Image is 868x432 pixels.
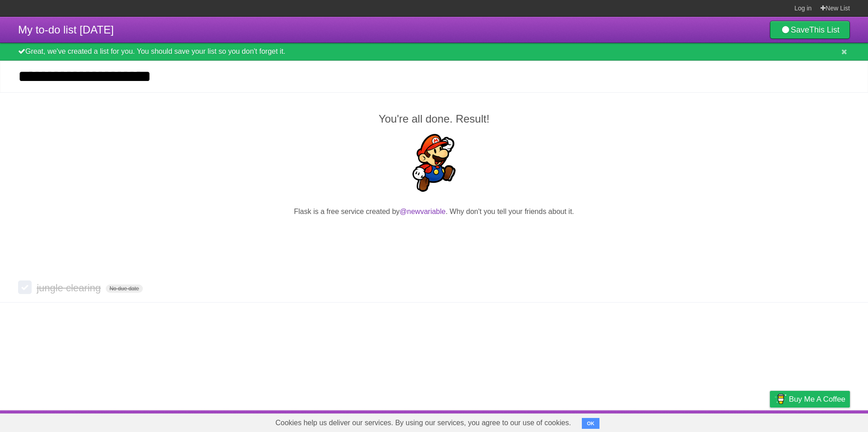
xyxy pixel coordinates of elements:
[106,285,142,293] span: No due date
[400,208,446,215] a: @newvariable
[418,228,450,241] iframe: X Post Button
[266,414,580,432] span: Cookies help us deliver our services. By using our services, you agree to our use of cookies.
[18,24,114,36] span: My to-do list [DATE]
[774,391,787,407] img: Buy me a coffee
[18,206,850,217] p: Flask is a free service created by . Why don't you tell your friends about it.
[770,391,850,408] a: Buy me a coffee
[18,280,32,294] label: Done
[809,25,840,34] b: This List
[582,418,599,429] button: OK
[679,413,716,430] a: Developers
[727,413,747,430] a: Terms
[770,21,850,39] a: SaveThis List
[18,111,850,127] h2: You're all done. Result!
[37,282,103,294] span: jungle clearing
[789,391,845,407] span: Buy me a coffee
[793,413,850,430] a: Suggest a feature
[650,413,669,430] a: About
[758,413,782,430] a: Privacy
[405,134,463,192] img: Super Mario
